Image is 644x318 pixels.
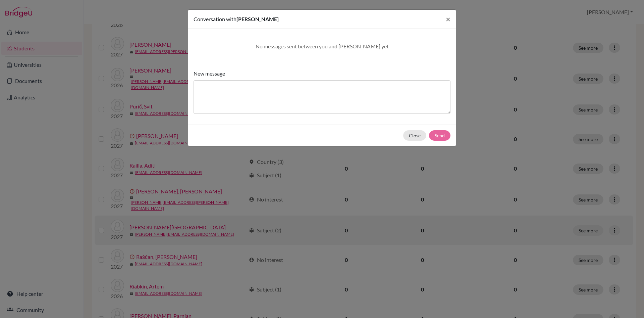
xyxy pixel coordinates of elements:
[194,70,225,78] label: New message
[236,16,279,22] span: [PERSON_NAME]
[440,10,456,29] button: Close
[194,16,236,22] span: Conversation with
[202,42,442,50] div: No messages sent between you and [PERSON_NAME] yet
[446,14,450,24] span: ×
[403,130,426,141] button: Close
[429,130,450,141] button: Send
